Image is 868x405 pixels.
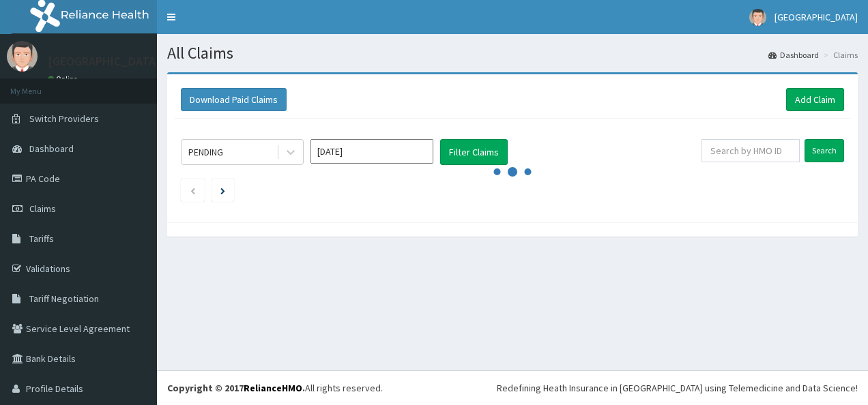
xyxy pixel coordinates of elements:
a: Online [48,74,81,84]
a: Previous page [190,184,196,196]
input: Select Month and Year [310,139,433,164]
span: Claims [29,202,56,215]
a: RelianceHMO [244,382,302,394]
span: [GEOGRAPHIC_DATA] [775,11,858,23]
svg: audio-loading [492,151,533,192]
span: Tariff Negotiation [29,292,99,305]
img: User Image [749,9,766,26]
li: Claims [820,49,858,61]
footer: All rights reserved. [157,370,868,405]
span: Switch Providers [29,112,99,125]
img: User Image [7,41,38,72]
strong: Copyright © 2017 . [167,382,305,394]
div: Redefining Heath Insurance in [GEOGRAPHIC_DATA] using Telemedicine and Data Science! [497,381,858,395]
p: [GEOGRAPHIC_DATA] [48,55,160,67]
a: Next page [220,184,225,196]
button: Filter Claims [440,139,508,165]
div: PENDING [188,145,223,159]
button: Download Paid Claims [181,88,287,111]
h1: All Claims [167,44,858,62]
span: Dashboard [29,142,74,155]
span: Tariffs [29,232,54,245]
input: Search by HMO ID [701,139,800,162]
a: Dashboard [768,49,819,61]
input: Search [805,139,844,162]
a: Add Claim [786,88,844,111]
